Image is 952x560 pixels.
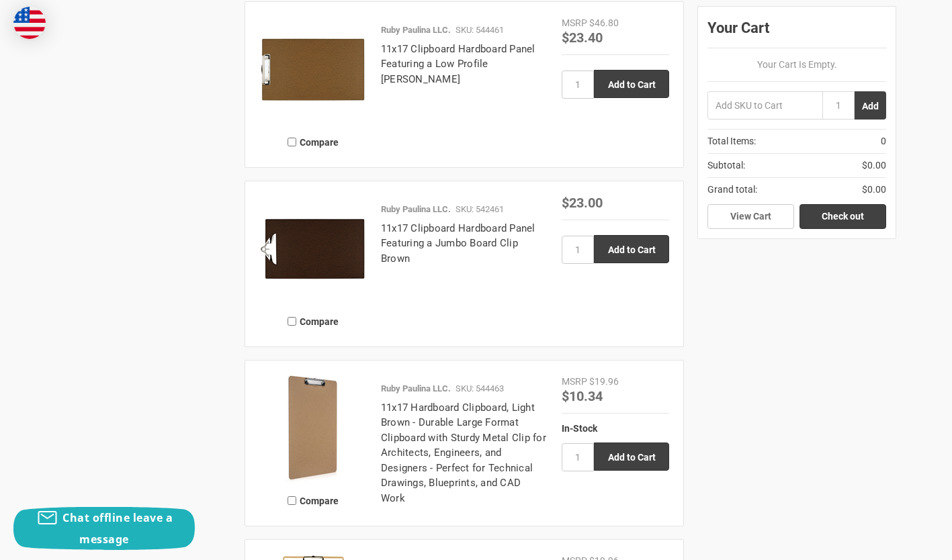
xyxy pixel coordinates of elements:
label: Compare [259,310,367,332]
span: $46.80 [589,17,619,28]
div: In-Stock [562,421,669,435]
p: Ruby Paulina LLC. [381,203,451,216]
img: 11x17 Hardboard Clipboard | Durable, Professional Clipboard for Architects & Engineers [259,375,367,482]
img: 11x17 Clipboard Hardboard Panel Featuring a Low Profile Clip Brown [259,16,367,124]
p: SKU: 544463 [456,382,504,395]
input: Add to Cart [594,442,669,471]
input: Add SKU to Cart [707,91,822,120]
div: MSRP [562,375,587,389]
span: $10.34 [562,387,603,404]
input: Compare [288,317,296,326]
span: Total Items: [707,134,756,148]
input: Add to Cart [594,235,669,263]
p: Ruby Paulina LLC. [381,24,451,37]
img: duty and tax information for United States [13,7,46,39]
div: MSRP [562,16,587,30]
span: $19.96 [589,376,619,387]
a: 11x17 Clipboard Hardboard Panel Featuring a Low Profile [PERSON_NAME] [381,43,535,85]
a: Check out [799,204,886,230]
span: Grand total: [707,183,757,197]
span: 0 [881,134,886,148]
input: Compare [288,138,296,146]
span: $23.00 [562,193,603,211]
button: Chat offline leave a message [13,507,195,550]
label: Compare [259,489,367,512]
a: View Cart [707,204,794,230]
a: 11x17 Clipboard Hardboard Panel Featuring a Jumbo Board Clip Brown [381,222,535,265]
span: $0.00 [862,158,886,173]
p: Ruby Paulina LLC. [381,382,451,395]
span: $23.40 [562,28,603,46]
input: Compare [288,496,296,505]
p: SKU: 544461 [456,24,504,37]
span: $0.00 [862,183,886,197]
div: Your Cart [707,16,886,48]
p: SKU: 542461 [456,203,504,216]
a: 11x17 Hardboard Clipboard, Light Brown - Durable Large Format Clipboard with Sturdy Metal Clip fo... [381,402,546,504]
span: Chat offline leave a message [62,510,173,547]
label: Compare [259,131,367,153]
img: 11x17 Clipboard Hardboard Panel Featuring a Jumbo Board Clip Brown [259,195,367,303]
span: Subtotal: [707,158,745,173]
p: Your Cart Is Empty. [707,58,886,72]
button: Add [855,91,886,120]
input: Add to Cart [594,70,669,98]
